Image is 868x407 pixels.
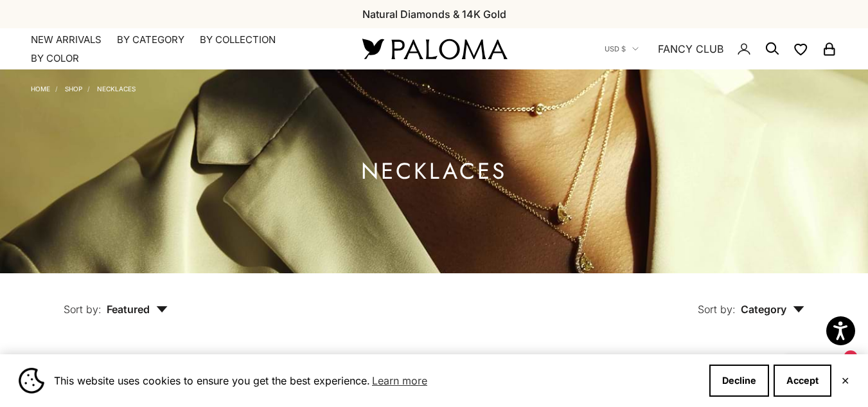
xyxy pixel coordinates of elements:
a: NEW ARRIVALS [31,33,102,46]
h1: Necklaces [361,163,507,179]
nav: Secondary navigation [605,28,837,69]
img: Cookie banner [19,368,44,393]
button: USD $ [605,43,639,55]
a: Necklaces [97,85,136,93]
span: This website uses cookies to ensure you get the best experience. [54,371,699,390]
button: Sort by: Category [668,273,834,327]
summary: By Collection [200,33,276,46]
a: Home [31,85,50,93]
span: USD $ [605,43,626,55]
a: FANCY CLUB [658,41,723,57]
span: Sort by: [64,303,102,316]
span: Featured [107,303,168,316]
p: Natural Diamonds & 14K Gold [362,6,506,23]
nav: Primary navigation [31,33,332,65]
a: Shop [65,85,82,93]
a: Learn more [370,371,429,390]
button: Sort by: Featured [34,273,197,327]
button: Decline [709,365,769,397]
button: Close [841,377,849,384]
summary: By Category [117,33,184,46]
span: Category [741,303,804,316]
span: Sort by: [698,303,736,316]
nav: Breadcrumb [31,82,136,93]
button: Accept [774,365,831,397]
summary: By Color [31,52,79,65]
